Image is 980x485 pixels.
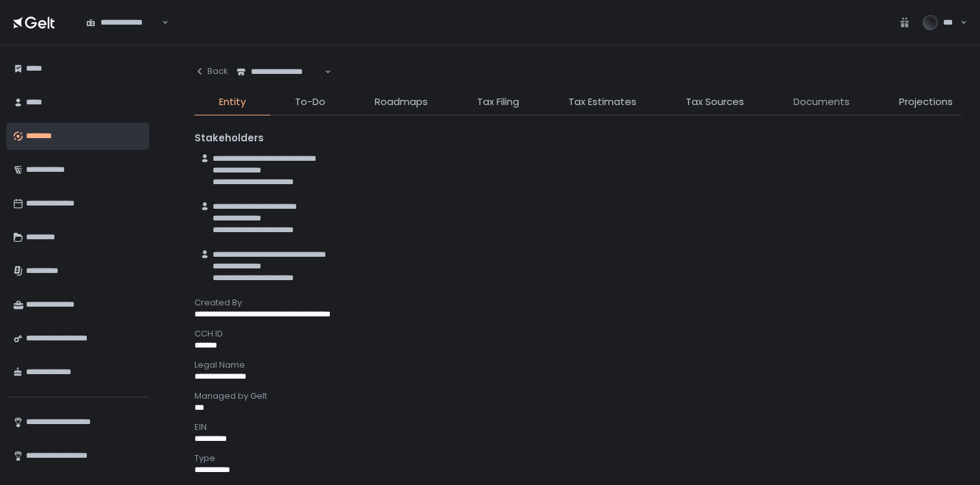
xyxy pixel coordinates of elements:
[194,390,962,402] div: Managed by Gelt
[686,95,744,110] span: Tax Sources
[323,65,323,78] input: Search for option
[160,16,161,29] input: Search for option
[194,421,962,433] div: EIN
[899,95,953,110] span: Projections
[568,95,636,110] span: Tax Estimates
[194,65,228,77] div: Back
[194,359,962,371] div: Legal Name
[194,58,228,84] button: Back
[295,95,325,110] span: To-Do
[194,453,962,464] div: Type
[194,131,962,146] div: Stakeholders
[194,328,962,340] div: CCH ID
[477,95,519,110] span: Tax Filing
[78,9,169,36] div: Search for option
[375,95,428,110] span: Roadmaps
[219,95,246,110] span: Entity
[793,95,850,110] span: Documents
[228,58,331,86] div: Search for option
[194,297,962,309] div: Created By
